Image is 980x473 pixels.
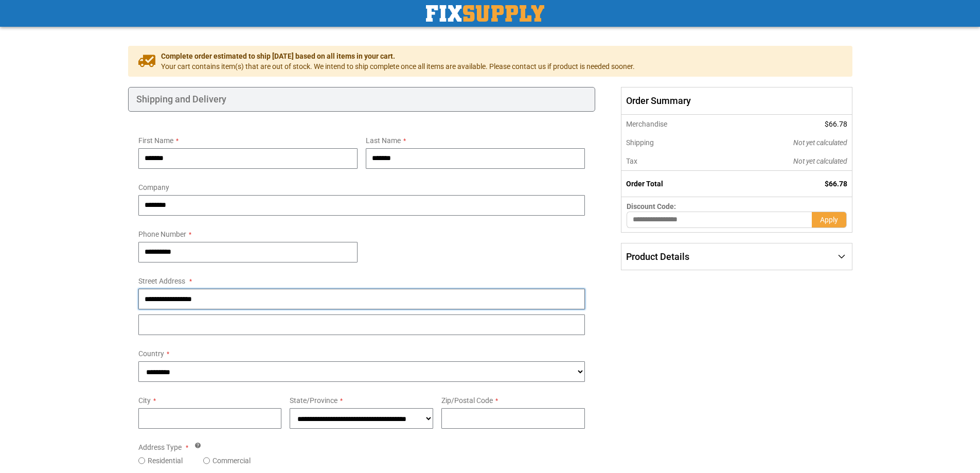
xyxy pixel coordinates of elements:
[138,443,182,451] span: Address Type
[148,456,183,466] label: Residential
[626,180,663,188] strong: Order Total
[366,136,401,145] span: Last Name
[212,456,251,466] label: Commercial
[825,120,847,128] span: $66.78
[627,202,676,211] span: Discount Code:
[426,5,544,22] a: store logo
[426,5,544,22] img: Fix Industrial Supply
[161,61,635,72] span: Your cart contains item(s) that are out of stock. We intend to ship complete once all items are a...
[820,216,838,224] span: Apply
[138,396,151,405] span: City
[138,277,185,285] span: Street Address
[290,396,337,405] span: State/Province
[128,87,596,112] div: Shipping and Delivery
[441,396,493,405] span: Zip/Postal Code
[138,230,186,238] span: Phone Number
[812,212,847,228] button: Apply
[626,251,689,262] span: Product Details
[138,183,169,191] span: Company
[138,136,173,145] span: First Name
[621,152,724,171] th: Tax
[138,349,164,358] span: Country
[793,157,847,165] span: Not yet calculated
[825,180,847,188] span: $66.78
[793,138,847,147] span: Not yet calculated
[626,138,654,147] span: Shipping
[621,115,724,133] th: Merchandise
[621,87,852,115] span: Order Summary
[161,51,635,61] span: Complete order estimated to ship [DATE] based on all items in your cart.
